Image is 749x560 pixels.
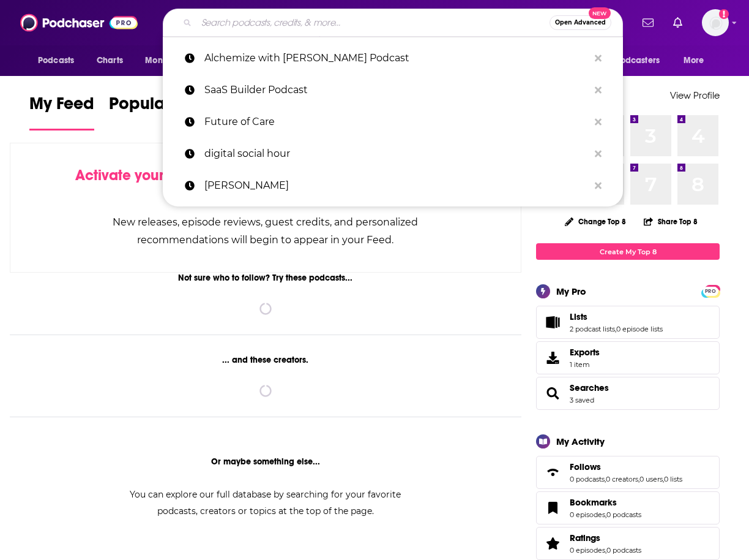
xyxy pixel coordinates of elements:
[204,170,589,202] p: sean kelly
[163,74,623,106] a: SaaS Builder Podcast
[556,286,586,297] div: My Pro
[615,325,616,333] span: ,
[196,13,550,32] input: Search podcasts, credits, & more...
[605,475,606,483] span: ,
[570,497,617,508] span: Bookmarks
[536,306,720,339] span: Lists
[163,42,623,74] a: Alchemize with [PERSON_NAME] Podcast
[72,167,460,202] div: by following Podcasts, Creators, Lists, and other Users!
[570,396,594,404] a: 3 saved
[540,385,565,402] a: Searches
[115,486,416,520] div: You can explore our full database by searching for your favorite podcasts, creators or topics at ...
[540,314,565,331] a: Lists
[703,287,718,296] span: PRO
[570,510,605,519] a: 0 episodes
[606,475,638,483] a: 0 creators
[638,475,639,483] span: ,
[601,52,660,69] span: For Podcasters
[643,210,698,233] button: Share Top 8
[556,436,605,447] div: My Activity
[670,89,720,101] a: View Profile
[702,9,729,36] img: User Profile
[638,12,658,33] a: Show notifications dropdown
[540,535,565,552] a: Ratings
[684,52,704,69] span: More
[570,475,605,483] a: 0 podcasts
[109,93,213,121] span: Popular Feed
[97,52,123,69] span: Charts
[570,461,601,472] span: Follows
[675,49,720,72] button: open menu
[593,49,677,72] button: open menu
[163,106,623,138] a: Future of Care
[570,546,605,554] a: 0 episodes
[10,273,521,283] div: Not sure who to follow? Try these podcasts...
[639,475,663,483] a: 0 users
[540,464,565,481] a: Follows
[702,9,729,36] span: Logged in as patiencebaldacci
[536,491,720,524] span: Bookmarks
[163,170,623,202] a: [PERSON_NAME]
[616,325,663,333] a: 0 episode lists
[570,325,615,333] a: 2 podcast lists
[89,49,130,72] a: Charts
[702,9,729,36] button: Show profile menu
[570,347,600,358] span: Exports
[557,214,633,229] button: Change Top 8
[75,166,201,184] span: Activate your Feed
[664,475,682,483] a: 0 lists
[663,475,664,483] span: ,
[536,456,720,489] span: Follows
[719,9,729,19] svg: Add a profile image
[570,461,682,472] a: Follows
[29,93,94,121] span: My Feed
[145,52,188,69] span: Monitoring
[570,311,663,322] a: Lists
[606,510,641,519] a: 0 podcasts
[570,311,587,322] span: Lists
[163,9,623,37] div: Search podcasts, credits, & more...
[540,499,565,516] a: Bookmarks
[204,106,589,138] p: Future of Care
[536,527,720,560] span: Ratings
[204,74,589,106] p: SaaS Builder Podcast
[555,20,606,26] span: Open Advanced
[72,213,460,249] div: New releases, episode reviews, guest credits, and personalized recommendations will begin to appe...
[10,355,521,365] div: ... and these creators.
[540,349,565,366] span: Exports
[204,42,589,74] p: Alchemize with Alanna Podcast
[589,7,611,19] span: New
[163,138,623,170] a: digital social hour
[536,341,720,374] a: Exports
[550,15,611,30] button: Open AdvancedNew
[109,93,213,131] a: Popular Feed
[29,93,94,131] a: My Feed
[570,382,609,393] a: Searches
[38,52,74,69] span: Podcasts
[570,360,600,369] span: 1 item
[10,456,521,467] div: Or maybe something else...
[668,12,687,33] a: Show notifications dropdown
[29,49,90,72] button: open menu
[570,532,641,543] a: Ratings
[606,546,641,554] a: 0 podcasts
[703,286,718,295] a: PRO
[605,510,606,519] span: ,
[570,497,641,508] a: Bookmarks
[605,546,606,554] span: ,
[536,243,720,260] a: Create My Top 8
[536,377,720,410] span: Searches
[136,49,204,72] button: open menu
[570,532,600,543] span: Ratings
[20,11,138,34] img: Podchaser - Follow, Share and Rate Podcasts
[204,138,589,170] p: digital social hour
